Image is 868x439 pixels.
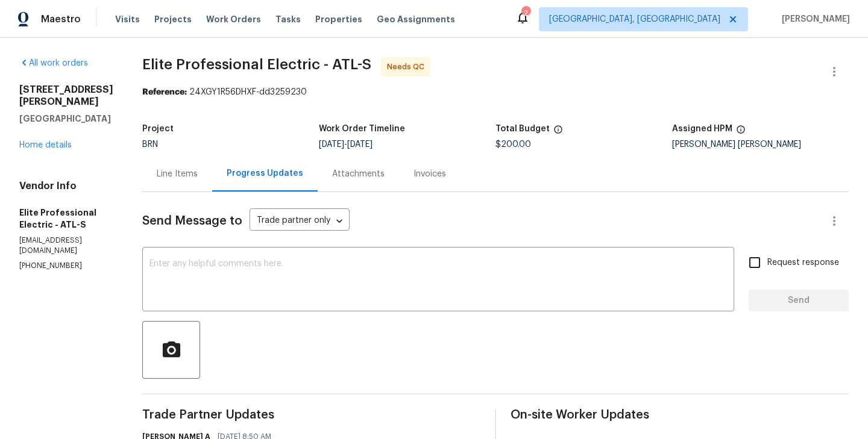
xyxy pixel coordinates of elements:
h5: Work Order Timeline [319,125,405,133]
h5: Project [142,125,174,133]
span: Elite Professional Electric - ATL-S [142,57,371,72]
span: Work Orders [206,13,261,25]
h5: Assigned HPM [672,125,732,133]
span: Trade Partner Updates [142,409,480,421]
p: [EMAIL_ADDRESS][DOMAIN_NAME] [19,235,113,256]
span: Projects [154,13,192,25]
span: [PERSON_NAME] [777,13,850,25]
a: Home details [19,141,72,149]
span: - [319,140,373,149]
span: Needs QC [387,61,429,73]
h5: Total Budget [495,125,550,133]
span: The hpm assigned to this work order. [736,125,746,140]
h2: [STREET_ADDRESS][PERSON_NAME] [19,84,113,108]
span: Send Message to [142,215,242,227]
b: Reference: [142,88,187,96]
span: Visits [115,13,140,25]
span: [GEOGRAPHIC_DATA], [GEOGRAPHIC_DATA] [549,13,720,25]
div: Attachments [332,168,385,180]
span: $200.00 [495,140,531,149]
div: Trade partner only [250,211,350,231]
span: BRN [142,140,158,149]
a: All work orders [19,59,88,67]
span: Maestro [41,13,81,25]
span: Tasks [275,15,301,23]
span: Geo Assignments [377,13,455,25]
h5: [GEOGRAPHIC_DATA] [19,113,113,125]
div: [PERSON_NAME] [PERSON_NAME] [672,140,849,149]
span: [DATE] [319,140,344,149]
span: On-site Worker Updates [511,409,849,421]
div: 2 [521,7,530,19]
h5: Elite Professional Electric - ATL-S [19,207,113,231]
div: Line Items [157,168,198,180]
span: Properties [315,13,362,25]
div: Progress Updates [227,167,303,179]
span: The total cost of line items that have been proposed by Opendoor. This sum includes line items th... [553,125,563,140]
div: Invoices [414,168,446,180]
h4: Vendor Info [19,180,113,192]
div: 24XGY1R56DHXF-dd3259230 [142,86,849,98]
span: [DATE] [347,140,373,149]
span: Request response [767,257,839,269]
p: [PHONE_NUMBER] [19,261,113,271]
